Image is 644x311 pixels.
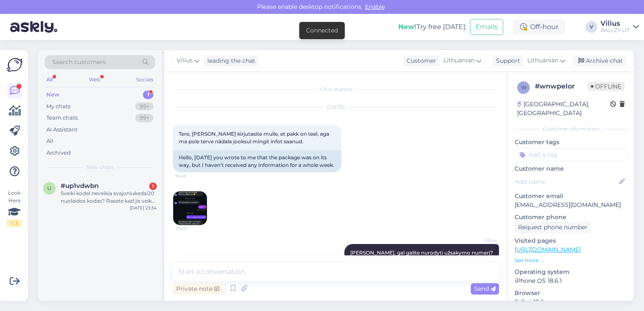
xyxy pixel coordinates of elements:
div: BALLZY LIT [601,27,630,34]
div: Look Here [7,189,22,227]
span: Send [474,285,496,292]
div: [DATE] 23:34 [130,205,157,211]
div: All [46,137,54,145]
p: Operating system [515,268,627,276]
div: Socials [134,74,155,85]
div: Sveiki kodel neveikia svajoniukedai20 nuolaidos kodas? Rasete kad jis veiks iki 23:59, dabar yra ... [61,190,157,205]
p: Customer name [515,164,627,173]
span: Tere, [PERSON_NAME] kirjutasite mulle, et pakk on teel, aga ma pole terve nädala jooksul mingit i... [179,131,330,145]
button: Emails [470,19,503,35]
div: 1 [149,182,157,190]
img: Attachment [173,191,207,225]
div: Connected [306,26,338,35]
div: Archived [46,149,71,157]
div: V [585,21,597,33]
span: 15:43 [176,225,207,232]
div: Private note [173,283,223,295]
p: See more ... [515,257,627,264]
div: Web [87,74,102,85]
div: Team chats [46,114,78,122]
div: 99+ [135,102,153,111]
span: Search customers [52,58,106,67]
div: Support [493,56,520,65]
div: Customer information [515,125,627,133]
div: Archive chat [573,55,626,67]
span: 15:43 [175,173,207,179]
div: Off-hour [513,19,565,35]
p: iPhone OS 18.6.1 [515,276,627,285]
p: Customer email [515,192,627,201]
p: Customer phone [515,213,627,222]
div: My chats [46,102,70,111]
div: Request phone number [515,222,591,233]
div: All [45,74,54,85]
input: Add a tag [515,148,627,161]
div: 1 [143,91,153,99]
span: New chats [86,164,113,171]
p: Safari 18.6 [515,298,627,306]
div: Hello, [DATE] you wrote to me that the package was on its way, but I haven't received any informa... [173,150,341,172]
img: Askly Logo [7,57,23,73]
p: Customer tags [515,138,627,147]
span: #up1vdwbn [61,182,99,190]
span: u [47,185,51,191]
div: AI Assistant [46,126,78,134]
span: Enable [362,3,387,11]
span: Lithuanian [527,56,558,65]
input: Add name [515,177,617,186]
div: 1 / 3 [7,220,22,227]
div: Chat started [173,86,499,93]
a: [URL][DOMAIN_NAME] [515,246,581,253]
div: leading the chat [204,56,255,65]
span: Offline [588,82,625,91]
span: Vilius [465,237,496,244]
span: Vilius [177,56,193,65]
p: Browser [515,289,627,298]
p: Visited pages [515,236,627,245]
p: [EMAIL_ADDRESS][DOMAIN_NAME] [515,201,627,209]
div: Try free [DATE]: [398,22,467,32]
div: [GEOGRAPHIC_DATA], [GEOGRAPHIC_DATA] [517,100,610,118]
span: [PERSON_NAME], gal galite nurodyti užsakymo numerį? [350,249,493,256]
div: 99+ [135,114,153,122]
div: # wnwpelor [535,81,588,91]
div: Vilius [601,20,630,27]
b: New! [398,23,416,31]
div: [DATE] [173,103,499,111]
div: New [46,91,59,99]
span: Lithuanian [443,56,475,65]
div: Customer [403,56,436,65]
a: ViliusBALLZY LIT [601,20,639,34]
span: w [521,84,526,91]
